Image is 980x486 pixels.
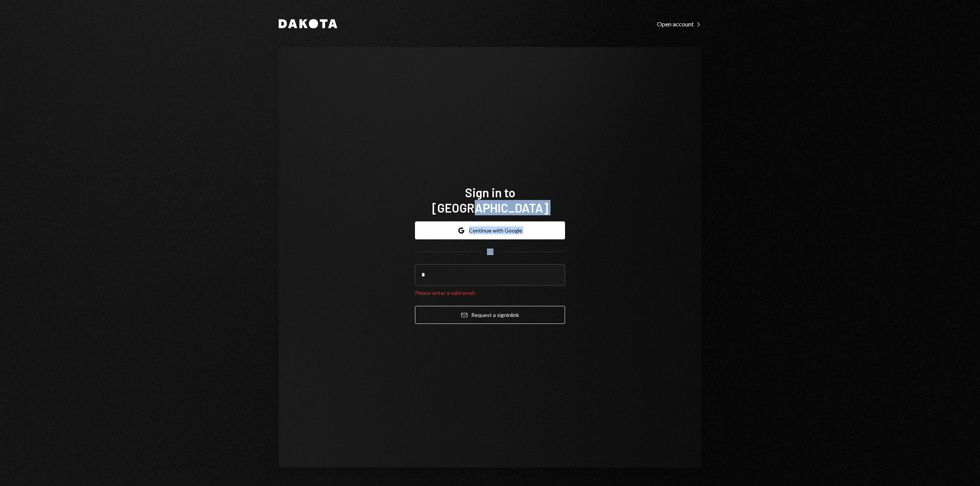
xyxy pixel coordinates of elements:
h1: Sign in to [GEOGRAPHIC_DATA] [415,185,565,215]
div: OR [487,249,493,255]
button: Request a signinlink [415,306,565,324]
div: Open account [657,20,701,28]
div: Please enter a valid email. [415,289,565,297]
a: Open account [657,20,701,28]
button: Continue with Google [415,221,565,239]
